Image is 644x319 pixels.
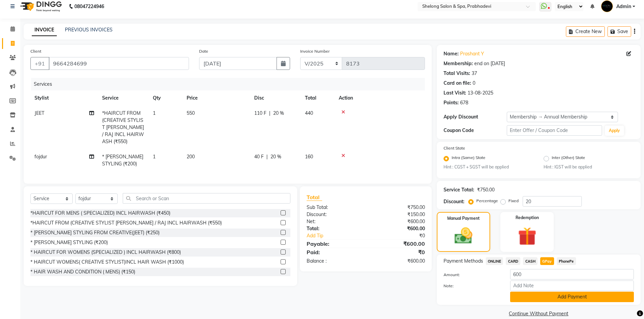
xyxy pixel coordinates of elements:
[30,229,160,236] div: * [PERSON_NAME] STYLING FROM CREATIVE(JEET) (₹250)
[616,3,631,10] span: Admin
[300,48,330,54] label: Invoice Number
[305,110,313,116] span: 440
[460,50,484,57] a: Prashant Y
[123,193,290,204] input: Search or Scan
[302,248,366,256] div: Paid:
[34,110,44,116] span: JEET
[31,78,430,90] div: Services
[444,50,459,57] div: Name:
[477,186,495,193] div: ₹750.00
[32,24,57,36] a: INVOICE
[49,57,189,70] input: Search by Name/Mobile/Email/Code
[335,90,425,106] th: Action
[366,204,430,211] div: ₹750.00
[377,232,430,239] div: ₹0
[444,60,473,67] div: Membership:
[30,239,108,246] div: * [PERSON_NAME] STYLING (₹200)
[366,225,430,232] div: ₹600.00
[544,164,634,170] small: Hint : IGST will be applied
[254,153,264,160] span: 40 F
[486,257,503,265] span: ONLINE
[523,257,538,265] span: CASH
[187,110,195,116] span: 550
[444,113,507,121] div: Apply Discount
[438,283,505,289] label: Note:
[102,154,143,167] span: * [PERSON_NAME] STYLING (₹200)
[557,257,576,265] span: PhonePe
[506,257,520,265] span: CARD
[438,272,505,278] label: Amount:
[444,164,534,170] small: Hint : CGST + SGST will be applied
[473,80,475,87] div: 0
[65,27,113,33] a: PREVIOUS INVOICES
[566,26,605,37] button: Create New
[30,249,181,256] div: * HAIRCUT FOR WOMENS (SPECIALIZED ) INCL HAIRWASH (₹800)
[149,90,183,106] th: Qty
[250,90,301,106] th: Disc
[444,198,464,205] div: Discount:
[474,60,505,67] div: end on [DATE]
[447,215,480,221] label: Manual Payment
[34,154,47,160] span: fojdur
[476,198,498,204] label: Percentage
[449,225,478,246] img: _cash.svg
[366,218,430,225] div: ₹600.00
[254,110,266,117] span: 110 F
[510,281,634,291] input: Add Note
[444,258,483,265] span: Payment Methods
[366,240,430,248] div: ₹600.00
[273,110,284,117] span: 20 %
[302,240,366,248] div: Payable:
[187,154,195,160] span: 200
[302,258,366,265] div: Balance :
[30,210,170,217] div: *HAIRCUT FOR MENS ( SPECIALIZED) INCL HAIRWASH (₹450)
[302,218,366,225] div: Net:
[444,99,459,106] div: Points:
[508,198,519,204] label: Fixed
[444,80,471,87] div: Card on file:
[472,70,477,77] div: 37
[307,194,322,201] span: Total
[516,215,539,221] label: Redemption
[266,153,268,160] span: |
[301,90,335,106] th: Total
[153,110,156,116] span: 1
[302,225,366,232] div: Total:
[601,0,613,12] img: Admin
[510,269,634,280] input: Amount
[302,232,376,239] a: Add Tip
[552,155,585,163] label: Inter (Other) State
[302,211,366,218] div: Discount:
[199,48,208,54] label: Date
[302,204,366,211] div: Sub Total:
[512,225,542,248] img: _gift.svg
[98,90,149,106] th: Service
[452,155,485,163] label: Intra (Same) State
[30,90,98,106] th: Stylist
[30,219,222,227] div: *HAIRCUT FROM (CREATIVE STYLIST [PERSON_NAME] / RAJ INCL HAIRWASH (₹550)
[607,26,631,37] button: Save
[269,110,270,117] span: |
[270,153,281,160] span: 20 %
[444,127,507,134] div: Coupon Code
[153,154,156,160] span: 1
[102,110,144,144] span: *HAIRCUT FROM (CREATIVE STYLIST [PERSON_NAME] / RAJ INCL HAIRWASH (₹550)
[510,292,634,302] button: Add Payment
[366,258,430,265] div: ₹600.00
[460,99,468,106] div: 678
[444,70,470,77] div: Total Visits:
[30,48,41,54] label: Client
[366,248,430,256] div: ₹0
[438,310,639,317] a: Continue Without Payment
[183,90,250,106] th: Price
[540,257,554,265] span: GPay
[507,125,602,136] input: Enter Offer / Coupon Code
[30,57,49,70] button: +91
[444,89,466,97] div: Last Visit:
[30,268,135,275] div: * HAIR WASH AND CONDITION ( MENS) (₹150)
[444,186,474,193] div: Service Total:
[305,154,313,160] span: 160
[30,259,184,266] div: * HAIRCUT WOMENS( CREATIVE STYLIST)INCL HAIR WASH (₹1000)
[444,145,465,151] label: Client State
[605,126,624,136] button: Apply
